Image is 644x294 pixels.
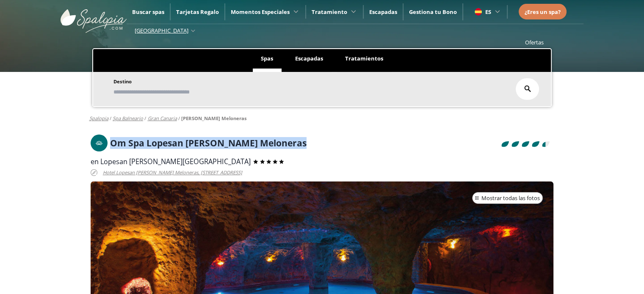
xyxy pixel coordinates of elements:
[178,115,180,122] span: /
[409,8,457,16] a: Gestiona tu Bono
[176,8,219,16] a: Tarjetas Regalo
[103,168,242,178] span: Hotel Lopesan [PERSON_NAME] Meloneras, [STREET_ADDRESS]
[110,138,307,148] h1: Om Spa Lopesan [PERSON_NAME] Meloneras
[132,8,164,16] a: Buscar spas
[113,115,143,121] a: spa balneario
[525,7,561,16] a: ¿Eres un spa?
[91,157,251,166] span: en Lopesan [PERSON_NAME][GEOGRAPHIC_DATA]
[369,8,397,16] a: Escapadas
[110,115,111,122] span: /
[345,55,383,62] span: Tratamientos
[181,115,247,121] a: [PERSON_NAME] meloneras
[525,8,561,16] span: ¿Eres un spa?
[481,194,540,203] span: Mostrar todas las fotos
[295,55,323,62] span: Escapadas
[261,55,273,62] span: Spas
[525,38,544,46] a: Ofertas
[135,27,188,34] span: [GEOGRAPHIC_DATA]
[144,115,146,122] span: /
[89,115,108,121] a: Spalopia
[113,78,132,85] span: Destino
[148,115,177,121] a: gran canaria
[61,1,127,33] img: ImgLogoSpalopia.BvClDcEz.svg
